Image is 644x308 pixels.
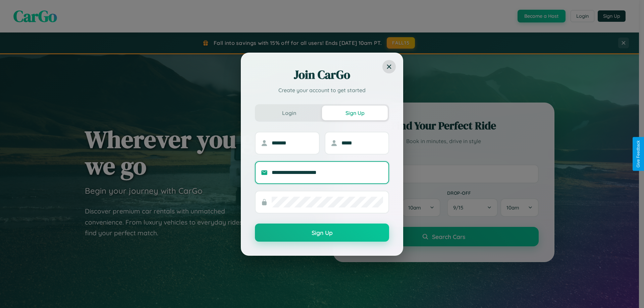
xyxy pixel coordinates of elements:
button: Sign Up [322,106,388,120]
button: Sign Up [255,224,389,242]
p: Create your account to get started [255,86,389,94]
h2: Join CarGo [255,67,389,83]
div: Give Feedback [636,140,641,168]
button: Login [256,106,322,120]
